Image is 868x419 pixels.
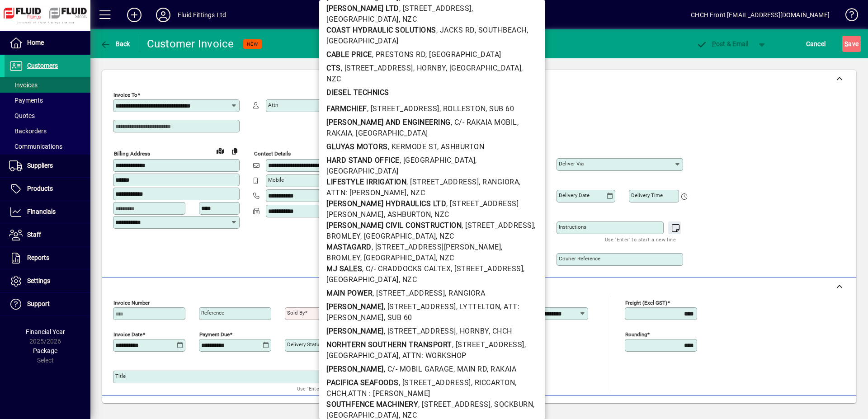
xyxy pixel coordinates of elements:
span: , [GEOGRAPHIC_DATA] [352,129,428,137]
b: NORHTERN SOUTHERN TRANSPORT [326,340,452,349]
span: , NZC [436,254,454,262]
span: , [GEOGRAPHIC_DATA] [425,50,501,59]
span: , ROLLESTON [439,104,486,113]
b: CTS [326,64,341,72]
span: , [STREET_ADDRESS] [384,327,456,335]
b: [PERSON_NAME] [326,327,384,335]
span: , [STREET_ADDRESS] [418,400,491,409]
b: HARD STAND OFFICE [326,156,400,165]
span: , [STREET_ADDRESS][PERSON_NAME] [372,243,501,251]
span: , LYTTELTON [456,302,500,311]
span: , [STREET_ADDRESS] [452,340,524,349]
b: [PERSON_NAME] [326,302,384,311]
b: MJ SALES [326,264,362,273]
span: , [STREET_ADDRESS] [367,104,439,113]
span: , HORNBY [413,64,446,72]
span: , [GEOGRAPHIC_DATA] [360,254,436,262]
span: , NZC [407,188,425,197]
b: MAIN POWER [326,289,373,297]
span: , RANGIORA [445,289,485,297]
span: , NZC [399,15,417,24]
b: PACIFICA SEAFOODS [326,378,399,387]
span: , [STREET_ADDRESS] [399,378,471,387]
span: , [GEOGRAPHIC_DATA] [400,156,476,165]
span: , [STREET_ADDRESS] [341,64,413,72]
b: [PERSON_NAME] [326,365,384,373]
span: , KERMODE ST [388,142,437,151]
span: , [STREET_ADDRESS] [399,4,472,13]
span: , JACKS RD [436,26,475,34]
b: DIESEL TECHNICS [326,88,389,97]
b: GLUYAS MOTORS [326,142,388,151]
span: , C/- CRADDOCKS CALTEX [362,264,451,273]
span: , CHCH [489,327,512,335]
b: CABLE PRICE [326,50,372,59]
span: , SUB 60 [384,313,412,322]
b: [PERSON_NAME] LTD [326,4,399,13]
span: , ATTN: WORKSHOP [399,351,467,360]
span: , C/- MOBIL GARAGE [384,365,453,373]
span: , ASHBURTON [437,142,485,151]
span: , [STREET_ADDRESS] [384,302,456,311]
span: , [STREET_ADDRESS] [462,221,534,230]
b: [PERSON_NAME] CIVIL CONSTRUCTION [326,221,462,230]
span: , PRESTONS RD [372,50,426,59]
span: , NZC [399,275,417,284]
b: MASTAGARD [326,243,372,251]
b: FARMCHIEF [326,104,367,113]
b: [PERSON_NAME] HYDRAULICS LTD [326,199,446,208]
span: , SOUTHBEACH [475,26,527,34]
span: , SUB 60 [486,104,514,113]
b: SOUTHFENCE MACHINERY [326,400,418,409]
span: , RAKAIA [487,365,516,373]
span: , RICCARTON [471,378,515,387]
span: , HORNBY [456,327,489,335]
span: , [STREET_ADDRESS] [451,264,523,273]
span: , ASHBURTON [384,210,431,219]
span: , C/- RAKAIA MOBIL [451,118,517,127]
span: , [STREET_ADDRESS] [373,289,445,297]
b: COAST HYDRAULIC SOLUTIONS [326,26,436,34]
span: , SOCKBURN [491,400,533,409]
span: , NZC [436,232,454,240]
span: , [GEOGRAPHIC_DATA] [446,64,522,72]
b: LIFESTYLE IRRIGATION [326,178,406,186]
span: , [STREET_ADDRESS] [406,178,479,186]
b: [PERSON_NAME] AND ENGINEERING [326,118,451,127]
span: , NZC [431,210,449,219]
span: , [GEOGRAPHIC_DATA] [360,232,436,240]
span: , RANGIORA [479,178,519,186]
span: , MAIN RD [453,365,487,373]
